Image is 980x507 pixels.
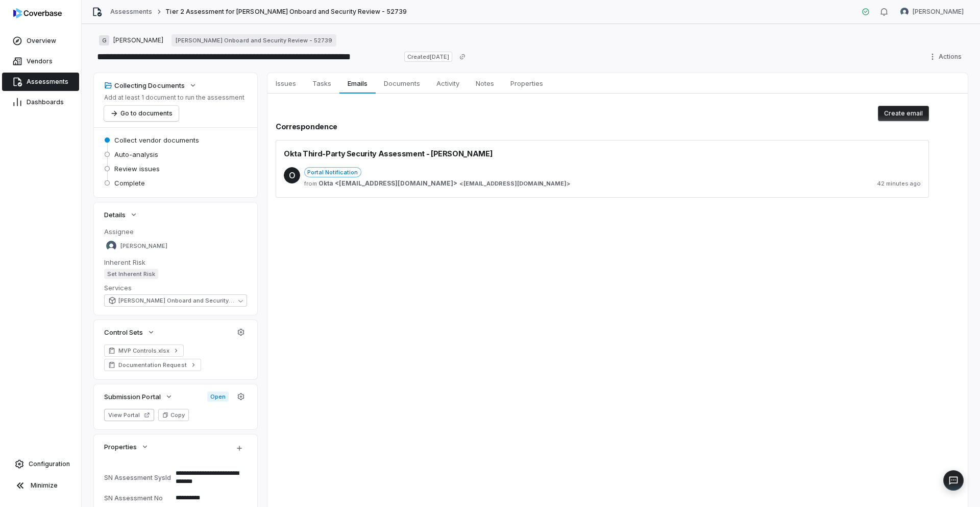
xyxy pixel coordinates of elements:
span: Genea Onboard and Security Review - 52739 [118,297,234,305]
span: 42 minutes ago [877,180,921,188]
dt: Services [104,283,247,292]
span: Documentation Request [118,361,187,369]
a: MVP Controls.xlsx [104,344,184,357]
span: Set Inherent Risk [104,269,158,279]
span: Minimize [31,481,58,490]
button: Copy link [453,48,472,66]
span: > [318,179,570,188]
span: Okta Third-Party Security Assessment - [PERSON_NAME] [284,148,492,159]
span: from [304,180,314,188]
img: Samuel Folarin avatar [900,8,909,16]
span: Assessments [27,78,68,86]
a: Overview [2,32,79,50]
button: Collecting Documents [101,76,200,95]
button: View Portal [104,409,154,421]
span: Properties [104,442,137,451]
img: Samuel Folarin avatar [106,241,116,251]
span: Complete [114,178,145,188]
button: Submission Portal [101,387,176,406]
span: Review issues [114,164,160,173]
span: [PERSON_NAME] [113,36,163,44]
span: < [459,180,463,188]
h2: Correspondence [276,121,929,132]
p: Add at least 1 document to run the assessment [104,94,244,102]
span: Emails [344,77,371,90]
a: Vendors [2,52,79,71]
button: Samuel Folarin avatar[PERSON_NAME] [894,4,970,19]
span: Dashboards [27,98,64,106]
span: O [284,167,300,183]
a: Configuration [4,455,77,473]
span: Auto-analysis [114,150,158,159]
span: Activity [432,77,463,90]
a: [PERSON_NAME] Onboard and Security Review - 52739 [171,34,336,47]
div: Collecting Documents [104,81,185,90]
button: Copy [158,409,189,421]
span: Documents [380,77,424,90]
span: [PERSON_NAME] [913,8,964,16]
span: Okta <[EMAIL_ADDRESS][DOMAIN_NAME]> [318,179,457,188]
button: Go to documents [104,106,179,121]
span: Notes [472,77,498,90]
span: Control Sets [104,328,143,337]
img: logo-D7KZi-bG.svg [13,8,62,18]
dt: Assignee [104,227,247,236]
span: Vendors [27,57,53,65]
span: Configuration [29,460,70,468]
span: Tier 2 Assessment for [PERSON_NAME] Onboard and Security Review - 52739 [165,8,407,16]
button: G[PERSON_NAME] [96,31,166,50]
a: Assessments [2,73,79,91]
span: Tasks [308,77,335,90]
button: Create email [878,106,929,121]
button: Minimize [4,475,77,496]
span: Details [104,210,126,219]
dt: Inherent Risk [104,258,247,267]
span: Submission Portal [104,392,161,401]
a: Dashboards [2,93,79,111]
button: Control Sets [101,323,158,341]
span: Properties [506,77,547,90]
div: SN Assessment No [104,494,171,502]
span: Issues [272,77,300,90]
a: Assessments [110,8,152,16]
button: Details [101,205,141,224]
button: Actions [925,49,968,64]
span: MVP Controls.xlsx [118,347,169,355]
span: Open [207,391,229,402]
span: [EMAIL_ADDRESS][DOMAIN_NAME] [463,180,567,188]
span: Portal Notification [304,167,361,177]
span: Collect vendor documents [114,135,199,145]
div: SN Assessment SysId [104,474,171,481]
button: Properties [101,437,152,456]
span: Overview [27,37,56,45]
span: [PERSON_NAME] [120,242,167,250]
span: Created [DATE] [404,52,452,62]
a: Documentation Request [104,359,201,371]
